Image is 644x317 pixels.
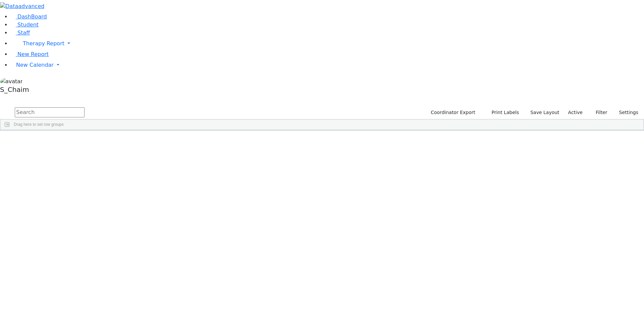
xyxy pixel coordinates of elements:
span: Therapy Report [23,40,64,47]
button: Settings [610,107,641,118]
span: Staff [17,30,30,36]
button: Coordinator Export [426,107,478,118]
span: DashBoard [17,13,47,20]
a: New Report [11,51,49,57]
span: Student [17,21,39,28]
span: New Calendar [16,62,54,68]
a: DashBoard [11,13,47,20]
button: Save Layout [527,107,562,118]
a: New Calendar [11,58,644,72]
a: Therapy Report [11,37,644,50]
span: New Report [17,51,49,57]
button: Print Labels [484,107,522,118]
span: Drag here to set row groups [14,122,64,127]
label: Active [565,107,586,118]
a: Staff [11,30,30,36]
button: Filter [587,107,610,118]
a: Student [11,21,39,28]
input: Search [15,107,85,117]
